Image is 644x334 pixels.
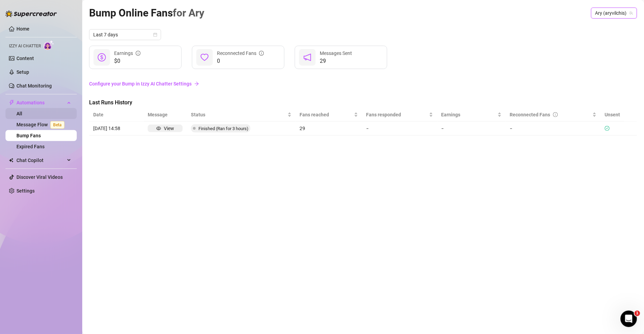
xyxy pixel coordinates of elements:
[201,53,209,61] span: heart
[510,111,591,118] div: Reconnected Fans
[303,53,312,61] span: notification
[8,201,22,215] img: Profile image for Ella
[595,8,633,18] span: Ary (aryvilchis)
[437,108,506,122] th: Earnings
[16,188,35,194] a: Settings
[89,99,204,107] span: Last Runs History
[5,10,57,17] img: logo-BBDzfeDw.svg
[16,56,34,61] a: Content
[198,126,248,131] span: Finished (Ran for 3 hours)
[441,125,444,132] article: -
[16,111,22,116] a: All
[89,108,144,122] th: Date
[300,111,353,118] span: Fans reached
[24,30,64,37] div: [PERSON_NAME]
[65,208,85,215] div: • [DATE]
[114,57,141,65] span: $0
[16,83,52,89] a: Chat Monitoring
[153,33,157,37] span: calendar
[65,30,85,37] div: • [DATE]
[89,5,204,21] article: Bump Online Fans
[24,81,64,88] div: [PERSON_NAME]
[217,49,264,57] div: Reconnected Fans
[24,56,64,63] div: [PERSON_NAME]
[510,125,597,132] article: -
[8,125,22,139] div: Profile image for Tanya
[38,231,64,236] span: Messages
[93,30,157,40] span: Last 7 days
[8,176,22,189] img: Profile image for Giselle
[24,176,459,182] span: Thank you for providing these details. I will share the issue you’ve reported regarding the discr...
[16,155,65,166] span: Chat Copilot
[194,81,199,86] span: arrow-right
[156,126,161,131] span: eye
[553,112,558,117] span: info-circle
[32,193,106,207] button: Send us a message
[65,157,85,164] div: • [DATE]
[24,24,64,29] span: You're welcome!
[16,144,45,149] a: Expired Fans
[65,81,85,88] div: • [DATE]
[191,111,286,118] span: Status
[144,108,187,122] th: Message
[296,108,362,122] th: Fans reached
[114,49,141,57] div: Earnings
[103,214,137,242] button: News
[320,50,352,56] span: Messages Sent
[16,133,41,138] a: Bump Fans
[24,157,64,164] div: [PERSON_NAME]
[24,74,556,80] span: Hi [PERSON_NAME], OnlyFans is experiencing a global messaging issue (both Private and Mass) This ...
[89,77,637,90] a: Configure your Bump in Izzy AI Chatter Settingsarrow-right
[113,231,126,236] span: News
[621,311,637,327] iframe: Intercom live chat
[441,111,496,118] span: Earnings
[9,158,13,163] img: Chat Copilot
[300,125,358,132] article: 29
[16,97,65,108] span: Automations
[89,80,637,88] a: Configure your Bump in Izzy AI Chatter Settings
[8,150,22,164] div: Profile image for Tanya
[16,69,29,75] a: Setup
[80,231,91,236] span: Help
[8,74,22,88] div: Profile image for Tanya
[9,43,41,49] span: Izzy AI Chatter
[605,126,610,131] span: check-circle
[320,57,352,65] span: 29
[217,57,264,65] span: 0
[93,125,139,132] article: [DATE] 14:58
[65,132,85,139] div: • [DATE]
[16,174,63,180] a: Discover Viral Videos
[8,100,22,113] div: Profile image for Tanya
[98,53,106,61] span: dollar
[366,125,433,132] article: -
[42,183,61,190] div: • [DATE]
[44,40,54,50] img: AI Chatter
[24,132,64,139] div: [PERSON_NAME]
[51,3,88,14] h1: Messages
[8,23,22,37] img: Profile image for Ella
[601,108,624,122] th: Unsent
[10,231,24,236] span: Home
[50,121,64,129] span: Beta
[65,56,85,63] div: • [DATE]
[164,125,174,132] div: View
[173,7,204,19] span: for Ary
[65,106,85,114] div: • [DATE]
[16,26,29,32] a: Home
[24,106,64,114] div: [PERSON_NAME]
[16,122,67,127] a: Message FlowBeta
[24,201,554,207] span: Message Flow is here! And it changes everything! Mass messaging, welcome sequences, and list mana...
[629,11,633,15] span: team
[9,100,14,105] span: thunderbolt
[259,51,264,56] span: info-circle
[136,51,141,56] span: info-circle
[8,49,22,62] img: Profile image for Ella
[24,208,64,215] div: [PERSON_NAME]
[635,311,640,316] span: 1
[34,214,69,242] button: Messages
[366,111,428,118] span: Fans responded
[69,214,103,242] button: Help
[187,108,295,122] th: Status
[24,183,40,190] div: Giselle
[362,108,437,122] th: Fans responded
